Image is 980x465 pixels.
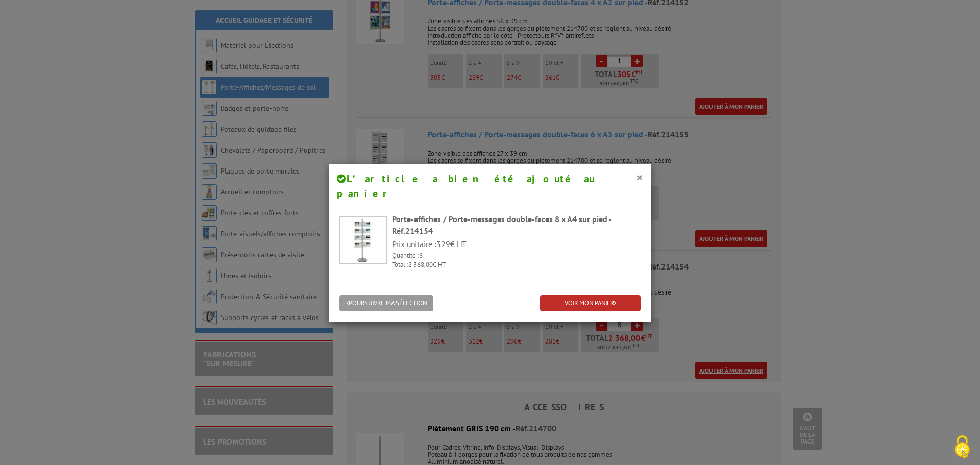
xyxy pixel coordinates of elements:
[392,251,641,261] p: Quantité :
[392,260,641,270] p: Total : € HT
[436,239,450,249] span: 329
[636,170,643,184] button: ×
[949,434,975,460] img: Cookies (fenêtre modale)
[944,430,980,465] button: Cookies (fenêtre modale)
[419,251,423,260] span: 8
[408,260,433,269] span: 2 368,00
[392,238,641,250] p: Prix unitaire : € HT
[392,213,641,237] div: Porte-affiches / Porte-messages double-faces 8 x A4 sur pied -
[540,295,641,312] a: VOIR MON PANIER
[392,226,433,236] span: Réf.214154
[337,172,643,201] h4: L’article a bien été ajouté au panier
[339,295,433,312] button: POURSUIVRE MA SÉLECTION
